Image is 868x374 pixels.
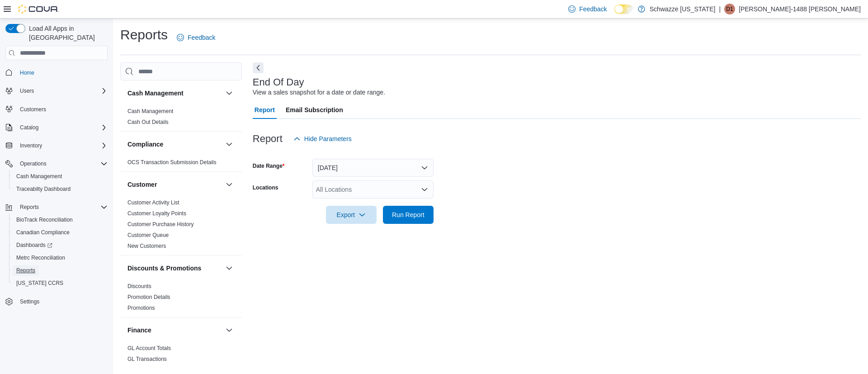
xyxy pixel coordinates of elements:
span: Inventory [20,142,42,149]
div: View a sales snapshot for a date or date range. [253,88,385,97]
span: Dark Mode [614,14,615,14]
button: Canadian Compliance [9,226,111,239]
button: Reports [16,202,42,213]
span: Settings [16,296,108,307]
span: Customer Activity List [127,199,179,206]
a: Cash Out Details [127,119,169,125]
span: D1 [726,4,733,14]
span: [US_STATE] CCRS [16,279,63,287]
span: Settings [20,298,39,305]
span: Canadian Compliance [16,229,70,236]
span: Catalog [20,124,38,131]
a: Metrc Reconciliation [13,252,69,263]
span: Dashboards [16,241,52,249]
button: [DATE] [312,159,434,177]
button: Reports [9,264,111,277]
h3: Compliance [127,140,163,149]
span: GL Transactions [127,355,167,363]
div: Customer [120,197,242,255]
span: Home [20,69,34,76]
a: Dashboards [13,240,56,251]
span: Run Report [392,210,425,219]
button: Hide Parameters [290,130,355,148]
span: Hide Parameters [304,134,352,143]
a: OCS Transaction Submission Details [127,159,217,166]
p: | [719,4,721,14]
button: Users [2,85,111,97]
span: Canadian Compliance [13,227,108,238]
button: Operations [2,157,111,170]
span: Promotions [127,304,155,312]
span: Reports [16,267,35,274]
span: Promotion Details [127,294,170,301]
span: Inventory [16,140,108,151]
a: Reports [13,265,39,276]
span: Customers [16,104,108,115]
span: BioTrack Reconciliation [13,214,108,225]
span: Metrc Reconciliation [13,252,108,263]
a: Traceabilty Dashboard [13,184,74,194]
a: Promotions [127,305,155,311]
h3: End Of Day [253,77,304,88]
a: Canadian Compliance [13,227,73,238]
a: New Customers [127,243,166,249]
div: Denise-1488 Zamora [724,4,735,14]
button: Home [2,66,111,79]
a: Settings [16,296,43,307]
span: Customer Queue [127,232,169,239]
a: Customer Queue [127,232,169,238]
a: Cash Management [127,108,173,114]
a: BioTrack Reconciliation [13,214,76,225]
span: Export [331,206,371,224]
button: Compliance [127,140,222,149]
span: GL Account Totals [127,345,171,352]
span: Reports [13,265,108,276]
button: Settings [2,295,111,308]
h3: Cash Management [127,89,184,98]
span: Customer Purchase History [127,221,194,228]
label: Date Range [253,162,285,170]
a: [US_STATE] CCRS [13,278,67,289]
span: Users [16,85,108,96]
span: Customers [20,106,46,113]
button: Open list of options [421,186,428,193]
nav: Complex example [5,62,108,331]
a: GL Account Totals [127,345,171,351]
span: Reports [16,202,108,213]
button: Run Report [383,206,434,224]
button: Catalog [16,122,42,133]
a: Promotion Details [127,294,170,300]
h3: Discounts & Promotions [127,264,201,273]
span: Operations [16,158,108,169]
span: Catalog [16,122,108,133]
p: [PERSON_NAME]-1488 [PERSON_NAME] [739,4,861,14]
span: Traceabilty Dashboard [13,184,108,194]
a: Customer Loyalty Points [127,210,186,217]
input: Dark Mode [614,5,633,14]
a: Dashboards [9,239,111,251]
button: Discounts & Promotions [127,264,222,273]
span: Load All Apps in [GEOGRAPHIC_DATA] [25,24,108,42]
button: Next [253,62,264,73]
button: Finance [224,325,235,336]
a: Cash Management [13,171,66,182]
button: Customer [127,180,222,189]
a: GL Transactions [127,356,167,362]
span: Washington CCRS [13,278,108,289]
button: Customers [2,103,111,116]
div: Discounts & Promotions [120,281,242,317]
span: Reports [20,204,39,211]
a: Home [16,67,38,78]
button: Customer [224,179,235,190]
button: Discounts & Promotions [224,263,235,274]
span: Metrc Reconciliation [16,254,65,261]
span: Report [255,101,275,119]
button: BioTrack Reconciliation [9,213,111,226]
button: Cash Management [9,170,111,183]
a: Customer Activity List [127,199,179,206]
span: Feedback [188,33,215,42]
div: Cash Management [120,106,242,131]
button: Cash Management [224,88,235,99]
div: Compliance [120,157,242,171]
span: Customer Loyalty Points [127,210,186,217]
